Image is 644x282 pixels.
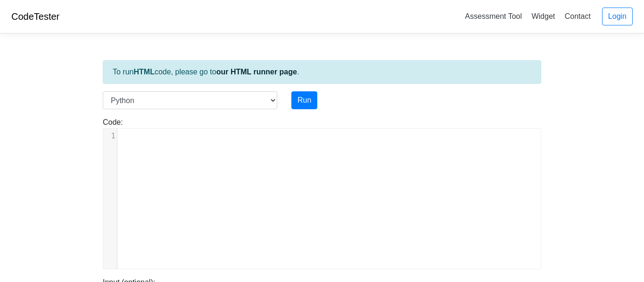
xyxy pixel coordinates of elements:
[291,91,317,109] button: Run
[103,60,541,84] div: To run code, please go to .
[461,8,526,24] a: Assessment Tool
[103,130,117,142] div: 1
[11,11,59,22] a: CodeTester
[528,8,559,24] a: Widget
[216,68,297,76] a: our HTML runner page
[602,8,633,25] a: Login
[96,117,548,269] div: Code:
[133,68,154,76] strong: HTML
[561,8,594,24] a: Contact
